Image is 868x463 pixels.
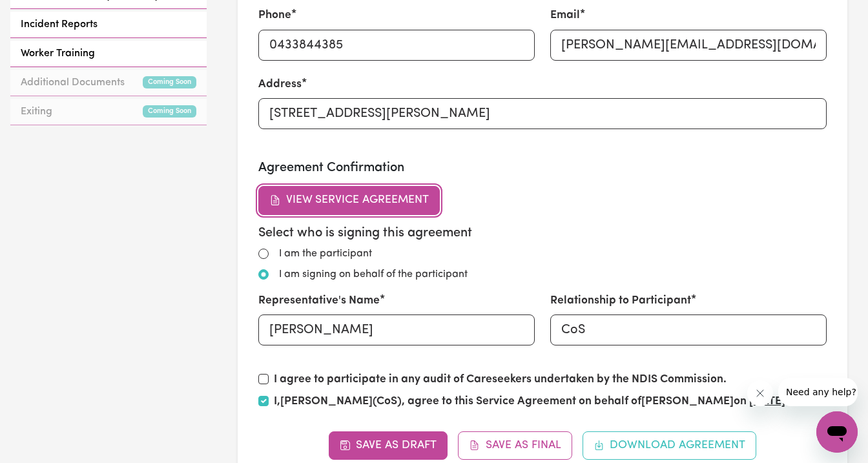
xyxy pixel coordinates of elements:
label: Relationship to Participant [550,293,691,309]
button: Save as Final [458,431,572,460]
h5: Select who is signing this agreement [258,225,827,241]
span: Exiting [21,104,52,119]
span: Additional Documents [21,75,125,90]
small: Coming Soon [143,105,196,118]
a: Incident Reports [10,12,207,38]
label: I, (CoS) , agree to this Service Agreement on behalf of on [274,393,785,410]
span: Worker Training [21,46,95,61]
a: ExitingComing Soon [10,99,207,125]
button: Download Agreement [583,431,757,460]
label: Representative's Name [258,293,380,309]
span: Incident Reports [21,17,98,32]
label: Email [550,7,580,24]
label: I am the participant [279,246,372,262]
label: I agree to participate in any audit of Careseekers undertaken by the NDIS Commission. [274,371,727,388]
h3: Agreement Confirmation [258,160,827,176]
button: Save as Draft [329,431,448,460]
label: Address [258,76,302,93]
iframe: Close message [747,380,773,406]
a: Additional DocumentsComing Soon [10,70,207,96]
iframe: Button to launch messaging window [816,411,858,453]
small: Coming Soon [143,76,196,88]
a: Worker Training [10,41,207,67]
iframe: Message from company [778,378,858,406]
strong: [PERSON_NAME] [641,396,734,407]
label: I am signing on behalf of the participant [279,267,468,282]
strong: [PERSON_NAME] [280,396,373,407]
button: View Service Agreement [258,186,440,214]
label: Phone [258,7,291,24]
